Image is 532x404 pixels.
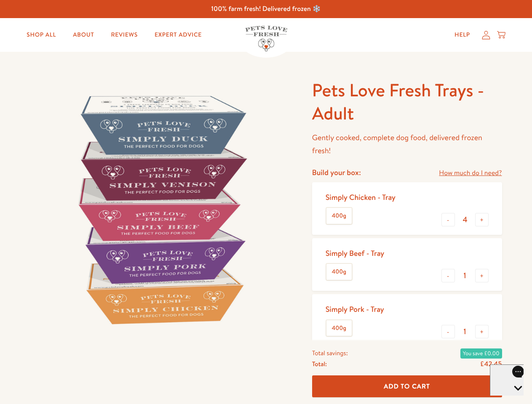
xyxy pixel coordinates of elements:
[326,264,352,280] label: 400g
[475,269,489,282] button: +
[441,213,455,226] button: -
[312,131,502,157] p: Gently cooked, complete dog food, delivered frozen fresh!
[312,359,327,369] span: Total:
[490,364,524,396] iframe: Gorgias live chat messenger
[460,348,502,359] span: You save £0.00
[326,208,352,224] label: 400g
[475,213,489,226] button: +
[326,192,396,202] div: Simply Chicken - Tray
[326,320,352,336] label: 400g
[104,27,144,43] a: Reviews
[441,269,455,282] button: -
[326,248,384,258] div: Simply Beef - Tray
[20,27,63,43] a: Shop All
[384,382,430,391] span: Add To Cart
[66,27,101,43] a: About
[441,325,455,338] button: -
[30,79,292,340] img: Pets Love Fresh Trays - Adult
[326,304,384,314] div: Simply Pork - Tray
[439,167,502,179] a: How much do I need?
[480,359,502,369] span: £42.45
[312,375,502,398] button: Add To Cart
[245,26,287,51] img: Pets Love Fresh
[312,79,502,125] h1: Pets Love Fresh Trays - Adult
[312,348,348,359] span: Total savings:
[448,27,477,43] a: Help
[312,167,361,177] h4: Build your box:
[148,27,209,43] a: Expert Advice
[475,325,489,338] button: +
